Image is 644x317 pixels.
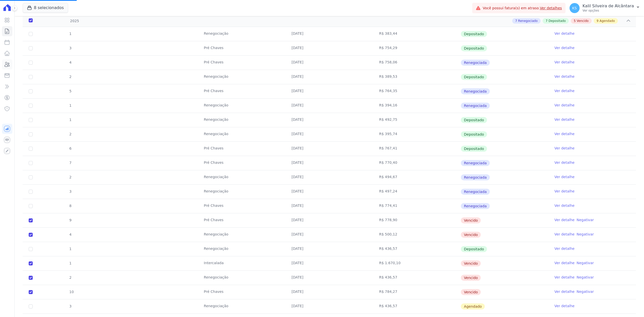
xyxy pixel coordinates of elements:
td: Renegociação [198,185,285,199]
span: Renegociada [461,203,490,209]
input: Só é possível selecionar pagamentos em aberto [29,104,33,108]
td: [DATE] [286,228,373,242]
span: Vencido [461,260,481,266]
a: Ver detalhe [554,74,575,79]
a: Ver detalhe [554,203,575,208]
input: Só é possível selecionar pagamentos em aberto [29,147,33,151]
a: Ver detalhe [554,303,575,308]
a: Ver detalhe [554,60,575,65]
a: Negativar [577,290,594,294]
input: default [29,304,33,308]
a: Negativar [577,232,594,236]
span: 7 [546,19,548,23]
td: Pré Chaves [198,41,285,55]
td: R$ 394,16 [373,99,461,113]
input: Só é possível selecionar pagamentos em aberto [29,190,33,194]
span: 10 [69,290,74,294]
td: Renegociação [198,27,285,41]
td: [DATE] [286,285,373,299]
a: Ver detalhe [554,289,575,294]
td: Renegociação [198,271,285,285]
span: Renegociada [461,88,490,94]
span: Renegociada [461,160,490,166]
button: 8 selecionados [23,3,68,13]
a: Ver detalhe [554,260,575,265]
span: 5 [69,89,72,93]
span: Vencido [577,19,588,23]
span: 2025 [70,18,79,24]
span: 1 [69,103,72,107]
td: Pré Chaves [198,142,285,156]
td: Renegociação [198,170,285,184]
input: default [29,218,33,222]
span: Depositado [461,146,487,152]
td: Renegociação [198,299,285,313]
td: Pré Chaves [198,84,285,98]
span: Renegociada [461,60,490,66]
td: R$ 774,41 [373,199,461,213]
input: Só é possível selecionar pagamentos em aberto [29,61,33,65]
span: 2 [69,175,72,179]
input: default [29,233,33,237]
td: [DATE] [286,99,373,113]
td: [DATE] [286,271,373,285]
input: Só é possível selecionar pagamentos em aberto [29,161,33,165]
td: Intercalada [198,256,285,270]
td: Pré Chaves [198,199,285,213]
td: [DATE] [286,56,373,70]
span: Depositado [461,131,487,137]
span: Agendado [599,19,615,23]
td: [DATE] [286,156,373,170]
a: Ver detalhe [554,31,575,36]
td: R$ 778,90 [373,213,461,227]
td: [DATE] [286,113,373,127]
input: Só é possível selecionar pagamentos em aberto [29,132,33,136]
a: Ver detalhe [554,275,575,280]
td: Renegociação [198,228,285,242]
span: 7 [69,161,72,165]
td: R$ 395,74 [373,127,461,141]
td: R$ 758,06 [373,56,461,70]
td: [DATE] [286,170,373,184]
td: [DATE] [286,185,373,199]
td: Renegociação [198,113,285,127]
a: Ver detalhe [554,232,575,237]
a: Ver detalhe [554,246,575,251]
td: R$ 436,57 [373,299,461,313]
span: Depositado [461,45,487,51]
a: Ver detalhe [554,160,575,165]
span: 9 [597,19,599,23]
td: R$ 383,44 [373,27,461,41]
a: Ver detalhe [554,146,575,151]
td: R$ 767,41 [373,142,461,156]
td: R$ 754,29 [373,41,461,55]
input: Só é possível selecionar pagamentos em aberto [29,75,33,79]
td: Renegociação [198,242,285,256]
span: 2 [69,132,72,136]
p: Ver opções [583,9,634,13]
a: Ver detalhe [554,174,575,179]
span: Renegociado [518,19,538,23]
span: Renegociada [461,174,490,180]
span: 1 [69,247,72,251]
span: 9 [69,218,72,222]
a: Ver detalhe [554,131,575,136]
span: KS [572,6,577,10]
span: 6 [69,146,72,150]
a: Ver detalhe [554,103,575,108]
input: Só é possível selecionar pagamentos em aberto [29,46,33,50]
span: Você possui fatura(s) em atraso. [483,6,562,11]
span: Renegociada [461,189,490,195]
span: 2 [69,75,72,79]
td: [DATE] [286,199,373,213]
span: Vencido [461,289,481,295]
span: 7 [515,19,517,23]
a: Ver detalhes [540,6,562,10]
a: Ver detalhe [554,217,575,222]
td: [DATE] [286,127,373,141]
td: Pré Chaves [198,156,285,170]
td: [DATE] [286,256,373,270]
span: 1 [69,118,72,122]
span: 3 [69,46,72,50]
td: Pré Chaves [198,213,285,227]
